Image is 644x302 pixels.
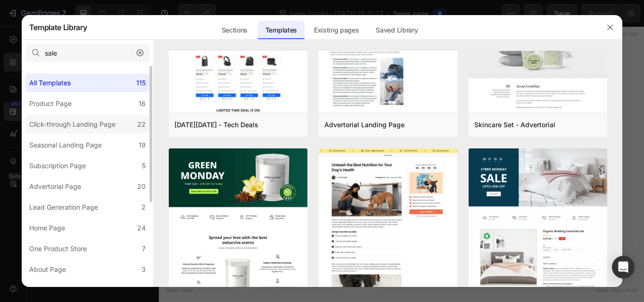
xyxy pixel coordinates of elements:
[300,182,380,201] button: Explore templates
[220,235,347,242] div: Start with Generating from URL or image
[29,77,71,89] div: All Templates
[136,77,146,89] div: 115
[612,256,635,278] div: Open Intercom Messenger
[141,202,146,213] div: 2
[142,243,146,254] div: 7
[29,98,72,109] div: Product Page
[214,21,255,40] div: Sections
[212,163,355,174] div: Start building with Sections/Elements or
[29,119,116,130] div: Click-through Landing Page
[29,202,98,213] div: Lead Generation Page
[258,21,305,40] div: Templates
[187,182,294,201] button: Use existing page designs
[29,264,66,275] div: About Page
[29,285,64,296] div: FAQs Page
[29,222,65,234] div: Home Page
[324,119,405,131] div: Advertorial Landing Page
[139,139,146,151] div: 19
[25,43,149,62] input: E.g.: Black Friday, Sale, etc.
[29,139,102,151] div: Seasonal Landing Page
[139,98,146,109] div: 16
[137,181,146,192] div: 20
[306,21,367,40] div: Existing pages
[137,119,146,130] div: 22
[141,264,146,275] div: 3
[29,15,87,40] h2: Template Library
[368,21,425,40] div: Saved Library
[29,160,86,171] div: Subscription Page
[474,119,555,131] div: Skincare Set - Advertorial
[137,222,146,234] div: 24
[142,160,146,171] div: 5
[29,181,81,192] div: Advertorial Page
[29,243,87,254] div: One Product Store
[174,119,258,131] div: [DATE][DATE] - Tech Deals
[143,285,146,296] div: 1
